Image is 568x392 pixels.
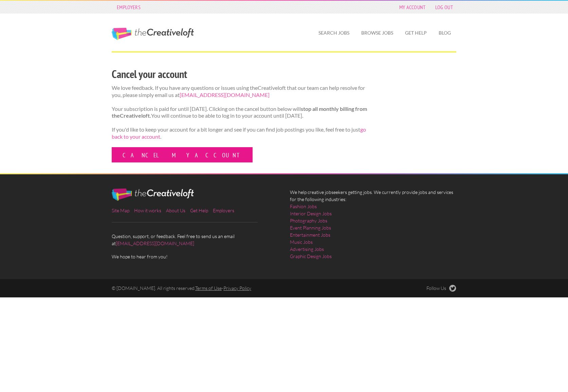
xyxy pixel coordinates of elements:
[396,2,429,12] a: My Account
[112,28,194,40] a: The Creative Loft
[112,147,253,162] a: Cancel my account
[113,2,144,12] a: Employers
[116,240,194,246] a: [EMAIL_ADDRESS][DOMAIN_NAME]
[195,285,222,291] a: Terms of Use
[112,189,194,201] img: The Creative Loft
[112,84,367,99] p: We love feedback. If you have any questions or issues using theCreativeloft that our team can hel...
[290,238,313,246] a: Music Jobs
[112,253,278,260] span: We hope to hear from you!
[290,203,317,210] a: Fashion Jobs
[112,105,367,119] strong: stop all monthly billing from theCreativeloft.
[166,208,185,213] a: About Us
[432,2,456,12] a: Log Out
[290,224,331,231] a: Event Planning Jobs
[190,208,208,213] a: Get Help
[290,217,327,224] a: Photography Jobs
[112,126,367,140] p: If you'd like to keep your account for a bit longer and see if you can find job postings you like...
[290,210,332,217] a: Interior Design Jobs
[426,285,456,292] a: Follow Us
[213,208,234,213] a: Employers
[223,285,251,291] a: Privacy Policy
[433,25,456,41] a: Blog
[284,189,462,265] div: We help creative jobseekers getting jobs. We currently provide jobs and services for the followin...
[356,25,399,41] a: Browse Jobs
[106,285,373,292] div: © [DOMAIN_NAME]. All rights reserved. -
[290,246,324,253] a: Advertising Jobs
[180,92,270,98] a: [EMAIL_ADDRESS][DOMAIN_NAME]
[112,208,129,213] a: Site Map
[400,25,432,41] a: Get Help
[112,105,367,120] p: Your subscription is paid for until [DATE]. Clicking on the cancel button below will You will con...
[290,253,332,260] a: Graphic Design Jobs
[112,126,366,140] a: go back to your account
[112,66,367,82] h2: Cancel your account
[313,25,355,41] a: Search Jobs
[106,189,284,260] div: Question, support, or feedback. Feel free to send us an email at
[134,208,161,213] a: How it works
[290,231,330,238] a: Entertainment Jobs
